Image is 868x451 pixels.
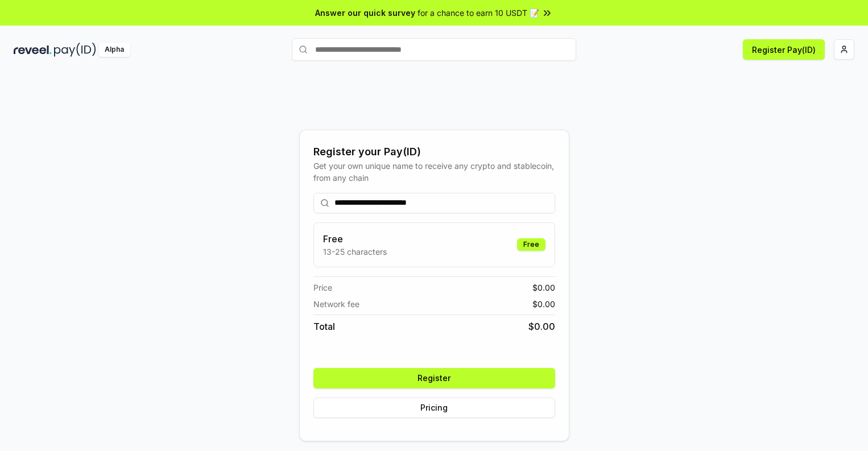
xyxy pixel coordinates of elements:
[98,43,130,57] div: Alpha
[517,238,545,251] div: Free
[313,368,555,388] button: Register
[528,320,555,333] span: $ 0.00
[323,232,387,246] h3: Free
[313,144,555,160] div: Register your Pay(ID)
[743,39,825,60] button: Register Pay(ID)
[14,43,52,57] img: reveel_dark
[313,320,335,333] span: Total
[315,7,415,19] span: Answer our quick survey
[313,298,359,310] span: Network fee
[418,7,539,19] span: for a chance to earn 10 USDT 📝
[532,282,555,293] span: $ 0.00
[313,160,555,184] div: Get your own unique name to receive any crypto and stablecoin, from any chain
[54,43,96,57] img: pay_id
[323,246,387,258] p: 13-25 characters
[532,298,555,310] span: $ 0.00
[313,398,555,418] button: Pricing
[313,282,332,293] span: Price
